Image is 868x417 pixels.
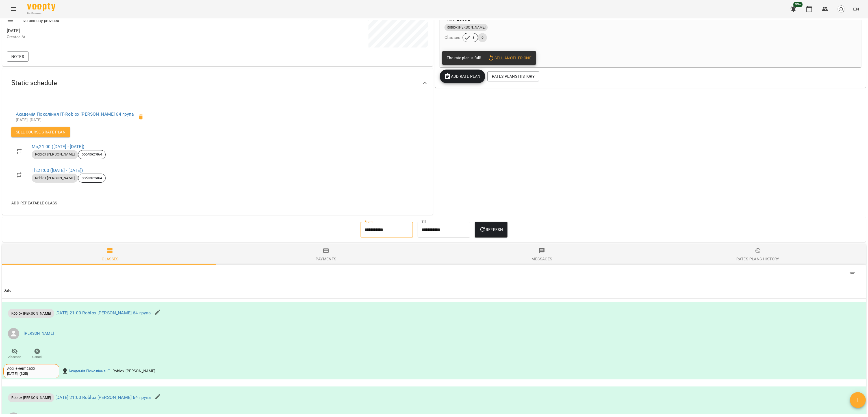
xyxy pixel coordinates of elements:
span: For Business [27,12,55,15]
button: EN [851,4,861,14]
div: Roblox [PERSON_NAME] [111,367,157,375]
button: Add repeatable class [9,198,60,208]
div: Payments [316,256,336,262]
span: Roblox [PERSON_NAME] [32,152,78,157]
p: [DATE] - [DATE] [16,117,134,123]
span: Sell another one [488,55,531,61]
span: Roblox [PERSON_NAME] [32,176,78,181]
button: Cancel [26,346,49,362]
span: [DATE] [7,27,216,34]
span: Cancel [32,355,42,359]
b: ( 325 ) [19,371,28,376]
button: Sell another one [485,53,534,63]
img: Voopty Logo [27,3,55,11]
span: Date [3,287,865,294]
button: Add Rate plan [440,70,485,83]
div: Sort [3,287,12,294]
span: 8 [469,35,478,40]
a: Th,21:00 ([DATE] - [DATE]) [32,168,83,173]
div: The rate plan is full! [447,53,481,63]
a: Mo,21:00 ([DATE] - [DATE]) [32,144,84,149]
a: [DATE] 21:00 Roblox [PERSON_NAME] 64 група [55,395,151,400]
div: Date [3,287,12,294]
span: 99+ [793,2,803,7]
div: Rates Plans History [736,256,779,262]
div: Абонемент 2600 [7,366,56,371]
span: 0 [478,35,487,40]
span: Add repeatable class [11,200,57,206]
img: avatar_s.png [837,5,845,13]
a: Академія Покоління ІТ»Roblox [PERSON_NAME] 64 група [16,111,134,117]
p: Created At [7,34,216,40]
div: Абонемент 2600[DATE]- (325) [3,364,59,378]
span: Roblox [PERSON_NAME] [8,395,54,400]
span: Refresh [479,226,503,233]
a: Академія Покоління ІТ [68,368,110,374]
div: Table Toolbar [2,265,866,283]
a: [PERSON_NAME] [24,331,54,336]
div: [DATE] - [7,371,28,376]
div: Classes [102,256,119,262]
div: роблоксЯ64 [78,174,106,183]
button: Rates Plans History [487,71,539,81]
div: Messages [531,256,552,262]
span: роблоксЯ64 [78,176,105,181]
span: Delete the client from the group роблоксЯ64 of the course Roblox Ярослав 64 група? [134,110,148,124]
span: Add Rate plan [444,73,481,80]
span: EN [853,6,859,12]
button: Menu [7,2,20,16]
span: Roblox [PERSON_NAME] [8,311,54,316]
button: Absence [3,346,26,362]
button: Notes [7,51,29,62]
button: Sell Course's Rate plan [11,127,70,137]
span: Notes [11,53,24,60]
a: [DATE] 21:00 Roblox [PERSON_NAME] 64 група [55,310,151,316]
button: Refresh [475,222,507,237]
span: Absence [8,355,21,359]
span: Sell Course's Rate plan [16,129,66,135]
span: Roblox [PERSON_NAME] [444,25,488,30]
span: Static schedule [11,79,57,87]
h6: Classes [444,34,460,42]
span: Rates Plans History [492,73,535,80]
span: роблоксЯ64 [78,152,105,157]
div: Static schedule [2,68,433,98]
button: Filter [845,267,859,280]
div: роблоксЯ64 [78,150,106,159]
